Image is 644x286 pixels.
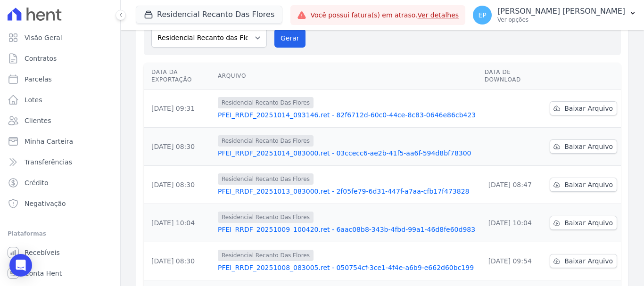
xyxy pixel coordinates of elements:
[144,128,214,166] td: [DATE] 08:30
[4,153,116,172] a: Transferências
[550,254,617,268] a: Baixar Arquivo
[25,157,72,167] span: Transferências
[144,63,214,90] th: Data da Exportação
[218,263,477,272] a: PFEI_RRDF_20251008_083005.ret - 050754cf-3ce1-4f4e-a6b9-e662d60bc199
[4,173,116,192] a: Crédito
[25,248,60,257] span: Recebíveis
[144,204,214,242] td: [DATE] 10:04
[4,49,116,68] a: Contratos
[564,142,613,151] span: Baixar Arquivo
[25,269,62,278] span: Conta Hent
[25,33,62,42] span: Visão Geral
[218,97,314,108] span: Residencial Recanto Das Flores
[550,101,617,115] a: Baixar Arquivo
[218,135,314,147] span: Residencial Recanto Das Flores
[214,63,481,90] th: Arquivo
[25,116,51,125] span: Clientes
[25,95,42,105] span: Lotes
[550,139,617,154] a: Baixar Arquivo
[218,225,477,234] a: PFEI_RRDF_20251009_100420.ret - 6aac08b8-343b-4fbd-99a1-46d8fe60d983
[4,70,116,89] a: Parcelas
[144,90,214,128] td: [DATE] 09:31
[144,166,214,204] td: [DATE] 08:30
[25,137,73,146] span: Minha Carteira
[4,132,116,151] a: Minha Carteira
[4,111,116,130] a: Clientes
[218,250,314,261] span: Residencial Recanto Das Flores
[218,110,477,120] a: PFEI_RRDF_20251014_093146.ret - 82f6712d-60c0-44ce-8c83-0646e86cb423
[8,228,113,239] div: Plataformas
[218,212,314,223] span: Residencial Recanto Das Flores
[4,264,116,283] a: Conta Hent
[310,10,459,20] span: Você possui fatura(s) em atraso.
[218,148,477,158] a: PFEI_RRDF_20251014_083000.ret - 03ccecc6-ae2b-41f5-aa6f-594d8bf78300
[481,63,546,90] th: Data de Download
[478,12,486,18] span: EP
[481,204,546,242] td: [DATE] 10:04
[481,166,546,204] td: [DATE] 08:47
[25,54,57,63] span: Contratos
[564,180,613,189] span: Baixar Arquivo
[564,104,613,113] span: Baixar Arquivo
[4,243,116,262] a: Recebíveis
[25,199,66,208] span: Negativação
[4,28,116,47] a: Visão Geral
[481,242,546,280] td: [DATE] 09:54
[550,178,617,192] a: Baixar Arquivo
[9,254,32,277] div: Open Intercom Messenger
[465,2,644,28] button: EP [PERSON_NAME] [PERSON_NAME] Ver opções
[418,11,459,19] a: Ver detalhes
[218,187,477,196] a: PFEI_RRDF_20251013_083000.ret - 2f05fe79-6d31-447f-a7aa-cfb17f473828
[25,74,52,84] span: Parcelas
[497,7,625,16] p: [PERSON_NAME] [PERSON_NAME]
[4,90,116,109] a: Lotes
[274,29,305,48] button: Gerar
[25,178,49,188] span: Crédito
[497,16,625,24] p: Ver opções
[564,218,613,228] span: Baixar Arquivo
[564,256,613,266] span: Baixar Arquivo
[136,6,282,24] button: Residencial Recanto Das Flores
[218,173,314,185] span: Residencial Recanto Das Flores
[4,194,116,213] a: Negativação
[550,216,617,230] a: Baixar Arquivo
[144,242,214,280] td: [DATE] 08:30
